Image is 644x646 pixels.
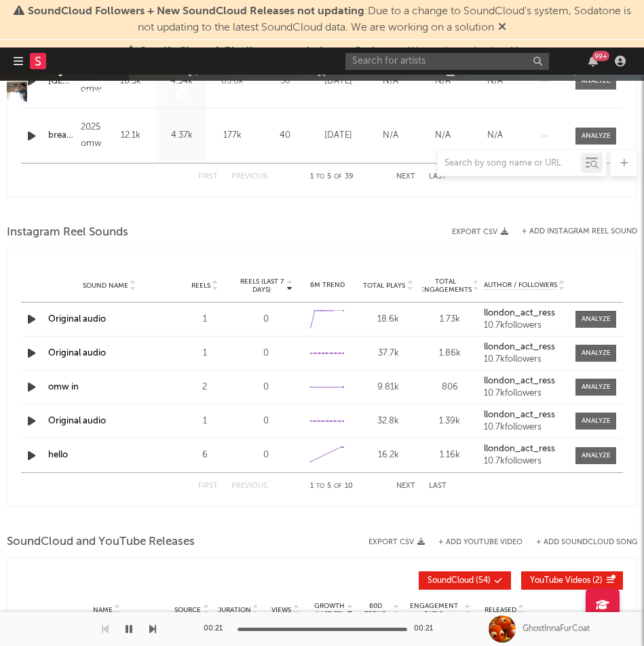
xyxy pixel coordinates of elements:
[536,539,637,546] button: + Add SoundCloud Song
[452,228,508,236] button: Export CSV
[334,483,342,489] span: of
[300,280,354,290] div: 6M Trend
[295,169,369,185] div: 1 5 39
[204,621,231,637] div: 00:21
[316,129,361,142] div: [DATE]
[419,571,511,590] button: SoundCloud(54)
[316,483,324,489] span: to
[523,623,590,635] div: GhostInnaFurCoat
[472,129,518,142] div: N/A
[484,309,565,318] a: llondon_act_ress
[198,482,218,490] button: First
[422,347,476,360] div: 1.86k
[231,173,267,180] button: Previous
[239,278,285,294] span: Reels (last 7 days)
[361,347,415,360] div: 37.7k
[345,53,549,70] input: Search for artists
[261,129,309,142] div: 40
[360,602,391,618] span: 60D Trend
[159,129,204,142] div: 4.37k
[428,577,474,585] span: SoundCloud
[239,347,293,360] div: 0
[368,538,425,546] button: Export CSV
[28,6,631,33] span: : Due to a change to SoundCloud's system, Sodatone is not updating to the latest SoundCloud data....
[484,411,555,419] strong: llondon_act_ress
[239,313,293,326] div: 0
[406,602,462,618] span: Engagement Ratio
[484,377,565,386] a: llondon_act_ress
[484,281,557,290] span: Author / Followers
[484,444,555,453] strong: llondon_act_ress
[530,577,603,585] span: ( 2 )
[178,347,232,360] div: 1
[271,606,291,614] span: Views
[522,228,637,235] button: + Add Instagram Reel Sound
[484,444,565,454] a: llondon_act_ress
[48,349,106,358] a: Original audio
[48,129,74,142] a: breathe
[81,119,102,152] div: 2025 omw_out
[523,539,637,546] button: + Add SoundCloud Song
[361,415,415,428] div: 32.8k
[48,383,79,392] a: omw in
[414,621,441,637] div: 00:21
[178,313,232,326] div: 1
[498,22,506,33] span: Dismiss
[361,313,415,326] div: 18.6k
[178,449,232,462] div: 6
[484,355,565,364] div: 10.7k followers
[422,415,476,428] div: 1.39k
[361,449,415,462] div: 16.2k
[429,482,447,490] button: Last
[314,602,345,610] p: Growth
[216,606,251,614] span: Duration
[334,174,342,180] span: of
[438,539,523,546] button: + Add YouTube Video
[368,129,413,142] div: N/A
[485,606,516,614] span: Released
[361,381,415,394] div: 9.81k
[422,381,476,394] div: 806
[48,451,68,459] a: hello
[239,415,293,428] div: 0
[198,173,218,180] button: First
[239,381,293,394] div: 0
[48,417,106,425] a: Original audio
[83,282,128,290] span: Sound Name
[484,423,565,432] div: 10.7k followers
[7,534,195,550] span: SoundCloud and YouTube Releases
[428,577,491,585] span: ( 54 )
[422,313,476,326] div: 1.73k
[438,158,581,169] input: Search by song name or URL
[484,377,555,385] strong: llondon_act_ress
[484,411,565,420] a: llondon_act_ress
[174,606,201,614] span: Source
[484,321,565,330] div: 10.7k followers
[93,606,113,614] span: Name
[422,449,476,462] div: 1.16k
[420,278,472,294] span: Total Engagements
[140,46,506,57] span: : We are investigating
[314,610,345,618] p: (Last 7d)
[429,173,447,180] button: Last
[484,343,565,352] a: llondon_act_ress
[316,75,361,88] div: [DATE]
[472,75,518,88] div: N/A
[484,343,555,351] strong: llondon_act_ress
[484,389,565,398] div: 10.7k followers
[210,129,254,142] div: 177k
[178,415,232,428] div: 1
[191,282,210,290] span: Reels
[239,449,293,462] div: 0
[396,173,415,180] button: Next
[231,482,267,490] button: Previous
[178,381,232,394] div: 2
[109,129,153,142] div: 12.1k
[363,282,405,290] span: Total Plays
[484,457,565,466] div: 10.7k followers
[420,129,466,142] div: N/A
[368,75,413,88] div: N/A
[588,56,598,66] button: 99+
[140,46,404,57] span: Spotify Charts & Playlists not updating on Sodatone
